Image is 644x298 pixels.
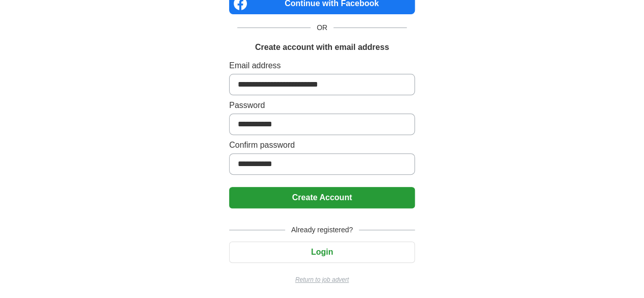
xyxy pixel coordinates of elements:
[255,41,389,53] h1: Create account with email address
[229,248,415,256] a: Login
[285,225,359,235] span: Already registered?
[229,99,415,112] label: Password
[229,241,415,263] button: Login
[229,60,415,72] label: Email address
[229,187,415,208] button: Create Account
[229,139,415,151] label: Confirm password
[311,22,333,33] span: OR
[229,275,415,284] a: Return to job advert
